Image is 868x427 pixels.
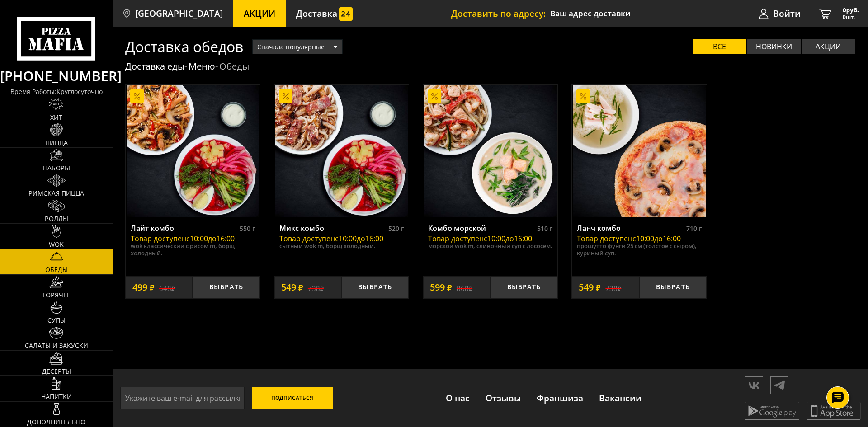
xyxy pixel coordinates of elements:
button: Выбрать [639,276,707,298]
span: Дополнительно [27,419,85,425]
span: Войти [773,9,801,18]
div: Лайт комбо [131,224,237,233]
s: 648 ₽ [159,283,175,292]
span: c 10:00 до 16:00 [484,234,532,244]
a: Отзывы [477,383,529,413]
span: 0 шт. [843,14,859,20]
span: 510 г [537,224,552,233]
p: Прошутто Фунги 25 см (толстое с сыром), Куриный суп. [577,242,701,257]
span: Сначала популярные [257,38,325,56]
a: АкционныйКомбо морской [423,85,557,217]
a: Меню- [189,60,218,72]
a: Франшиза [529,383,591,413]
span: WOK [49,241,64,248]
span: Пицца [45,140,68,146]
input: Ваш адрес доставки [550,5,724,22]
s: 738 ₽ [308,283,324,292]
button: Выбрать [193,276,260,298]
div: Обеды [219,61,249,72]
span: c 10:00 до 16:00 [186,234,235,244]
a: АкционныйМикс комбо [274,85,409,217]
span: 499 ₽ [132,283,155,292]
button: Подписаться [252,387,333,409]
span: 710 г [686,224,702,233]
img: Акционный [130,89,144,103]
span: [GEOGRAPHIC_DATA] [135,9,223,18]
span: Обеды [45,267,68,273]
span: 550 г [240,224,255,233]
span: Десерты [42,368,71,375]
div: Ланч комбо [577,224,684,233]
img: 15daf4d41897b9f0e9f617042186c801.svg [339,7,353,21]
img: Акционный [428,89,441,103]
label: Новинки [747,39,801,54]
span: Наборы [43,165,70,171]
button: Выбрать [491,276,558,298]
div: Микс комбо [279,224,386,233]
span: 599 ₽ [430,283,452,292]
label: Все [693,39,746,54]
span: c 10:00 до 16:00 [632,234,681,244]
img: vk [745,377,763,393]
input: Укажите ваш e-mail для рассылки [120,387,245,409]
span: Товар доступен [577,234,632,244]
span: Роллы [45,216,68,222]
a: О нас [438,383,478,413]
a: Вакансии [591,383,649,413]
span: c 10:00 до 16:00 [335,234,383,244]
span: 549 ₽ [579,283,601,292]
span: Доставка [296,9,337,18]
s: 738 ₽ [605,283,621,292]
p: Сытный Wok M, Борщ холодный. [279,242,404,249]
p: Морской Wok M, Сливочный суп с лососем. [428,242,552,249]
span: Салаты и закуски [25,343,88,349]
span: Товар доступен [428,234,484,244]
img: Лайт комбо [127,85,259,217]
span: Напитки [41,394,72,400]
img: Акционный [576,89,590,103]
p: Wok классический с рисом M, Борщ холодный. [131,242,255,257]
a: АкционныйЛанч комбо [572,85,706,217]
span: Супы [47,317,66,324]
span: 520 г [388,224,404,233]
span: 549 ₽ [281,283,303,292]
a: АкционныйЛайт комбо [126,85,260,217]
span: Горячее [42,292,71,298]
img: Акционный [279,89,292,103]
s: 868 ₽ [457,283,472,292]
a: Доставка еды- [125,60,187,72]
div: Комбо морской [428,224,535,233]
img: tg [771,377,788,393]
span: 0 руб. [843,7,859,14]
span: Римская пицца [28,190,84,197]
h1: Доставка обедов [125,39,243,54]
span: Хит [50,114,62,121]
img: Комбо морской [424,85,557,217]
img: Ланч комбо [573,85,706,217]
img: Микс комбо [275,85,408,217]
span: Акции [244,9,275,18]
label: Акции [802,39,855,54]
button: Выбрать [342,276,409,298]
span: Товар доступен [279,234,335,244]
span: Доставить по адресу: [451,9,550,18]
span: Товар доступен [131,234,186,244]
